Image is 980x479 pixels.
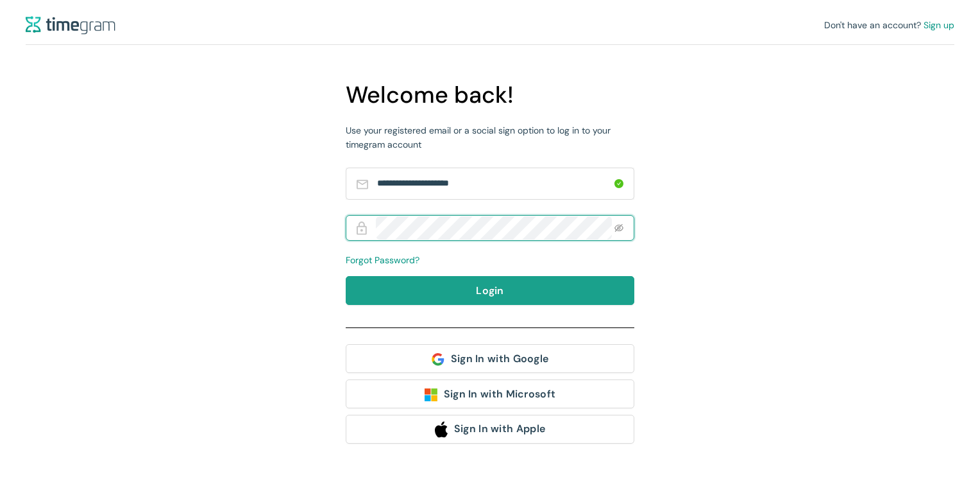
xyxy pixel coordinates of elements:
span: Sign up [924,19,954,31]
span: Sign In with Microsoft [444,386,556,402]
span: Forgot Password? [346,254,419,266]
span: Login [476,283,504,299]
img: logo [26,16,115,35]
span: Sign In with Google [451,351,549,367]
img: Password%20icon.e6694d69a3b8da29ba6a8b8d8359ce16.svg [357,222,367,235]
span: eye-invisible [614,223,623,232]
img: workEmail.b6d5193ac24512bb5ed340f0fc694c1d.svg [357,180,368,189]
button: Sign In with Microsoft [346,379,634,408]
h1: Welcome back! [346,77,634,114]
button: Login [346,276,634,305]
img: apple_logo.svg.d3405fc89ec32574d3f8fcfecea41810.svg [435,421,448,437]
img: Google%20icon.929585cbd2113aa567ae39ecc8c7a1ec.svg [432,353,444,366]
div: Use your registered email or a social sign option to log in to your timegram account [346,123,634,152]
span: Sign In with Apple [454,421,545,437]
button: Sign In with Apple [346,415,634,444]
button: Sign In with Google [346,344,634,373]
div: Don't have an account? [824,18,954,32]
img: microsoft_symbol.svg.7adfcf4148f1340ac07bbd622f15fa9b.svg [425,388,437,401]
